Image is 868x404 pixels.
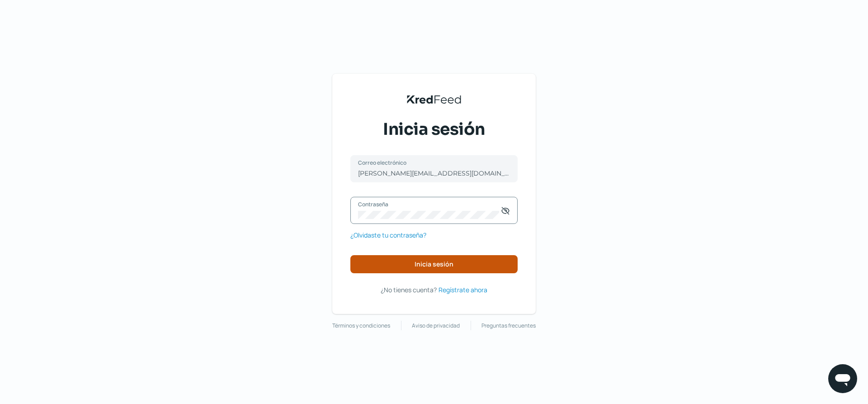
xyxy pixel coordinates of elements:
img: chatIcon [834,370,852,388]
span: Inicia sesión [415,261,453,267]
button: Inicia sesión [350,255,518,273]
a: Preguntas frecuentes [481,321,536,331]
span: ¿No tienes cuenta? [381,285,437,294]
label: Contraseña [358,200,501,208]
a: Términos y condiciones [332,321,390,331]
label: Correo electrónico [358,159,501,166]
a: Aviso de privacidad [412,321,460,331]
a: Regístrate ahora [439,284,487,295]
span: Inicia sesión [383,118,485,141]
a: ¿Olvidaste tu contraseña? [350,229,426,241]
